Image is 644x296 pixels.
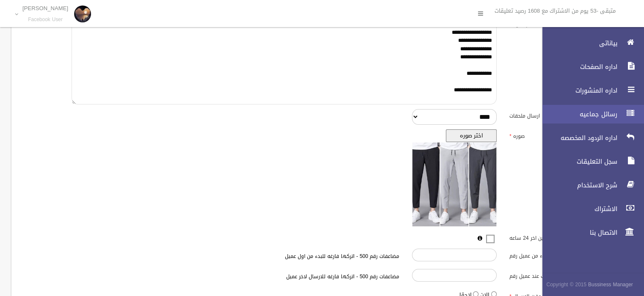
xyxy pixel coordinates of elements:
h6: مضاعفات رقم 500 - اتركها فارغه للارسال لاخر عميل [169,274,400,280]
span: الاتصال بنا [535,228,620,237]
a: اداره الصفحات [535,58,644,76]
span: رسائل جماعيه [535,110,620,118]
img: معاينه الصوره [412,142,497,227]
a: شرح الاستخدام [535,176,644,195]
span: الاشتراك [535,205,620,213]
button: اختر صوره [446,129,497,142]
span: اداره الردود المخصصه [535,134,620,142]
label: المتفاعلين اخر 24 ساعه [503,231,600,243]
label: التوقف عند عميل رقم [503,269,600,281]
a: بياناتى [535,34,644,52]
a: رسائل جماعيه [535,105,644,123]
small: Facebook User [22,16,68,23]
a: اداره المنشورات [535,81,644,100]
a: سجل التعليقات [535,152,644,171]
label: صوره [503,129,600,141]
h6: مضاعفات رقم 500 - اتركها فارغه للبدء من اول عميل [169,254,400,259]
a: الاتصال بنا [535,223,644,242]
label: ارسال ملحقات [503,109,600,121]
a: اداره الردود المخصصه [535,129,644,147]
span: شرح الاستخدام [535,181,620,189]
strong: Bussiness Manager [588,280,633,289]
span: سجل التعليقات [535,157,620,166]
p: [PERSON_NAME] [22,5,68,11]
a: الاشتراك [535,200,644,218]
span: Copyright © 2015 [546,280,586,289]
label: البدء من عميل رقم [503,249,600,260]
span: اداره الصفحات [535,63,620,71]
span: اداره المنشورات [535,86,620,95]
span: بياناتى [535,39,620,47]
